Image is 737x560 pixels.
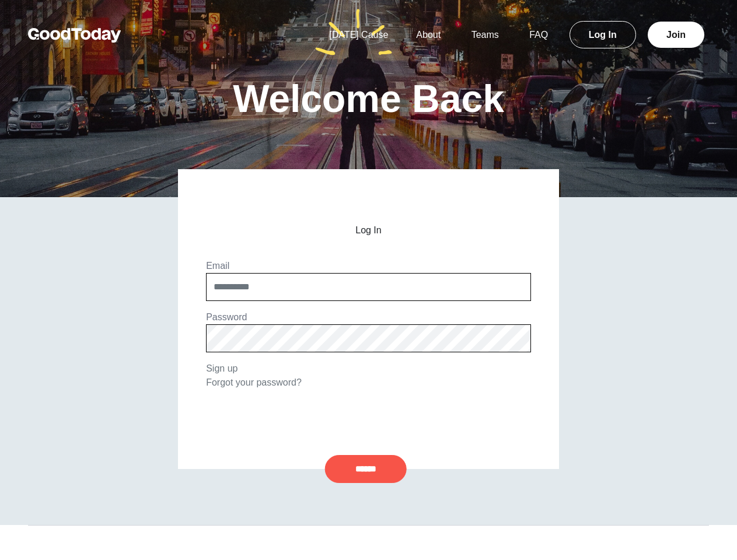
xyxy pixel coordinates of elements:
[206,225,531,236] h2: Log In
[206,363,237,373] a: Sign up
[457,30,513,40] a: Teams
[206,312,247,322] label: Password
[648,22,704,48] a: Join
[206,377,302,387] a: Forgot your password?
[233,79,504,118] h1: Welcome Back
[206,261,229,271] label: Email
[570,21,636,48] a: Log In
[515,30,562,40] a: FAQ
[315,30,402,40] a: [DATE] Cause
[402,30,455,40] a: About
[28,28,121,43] img: GoodToday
